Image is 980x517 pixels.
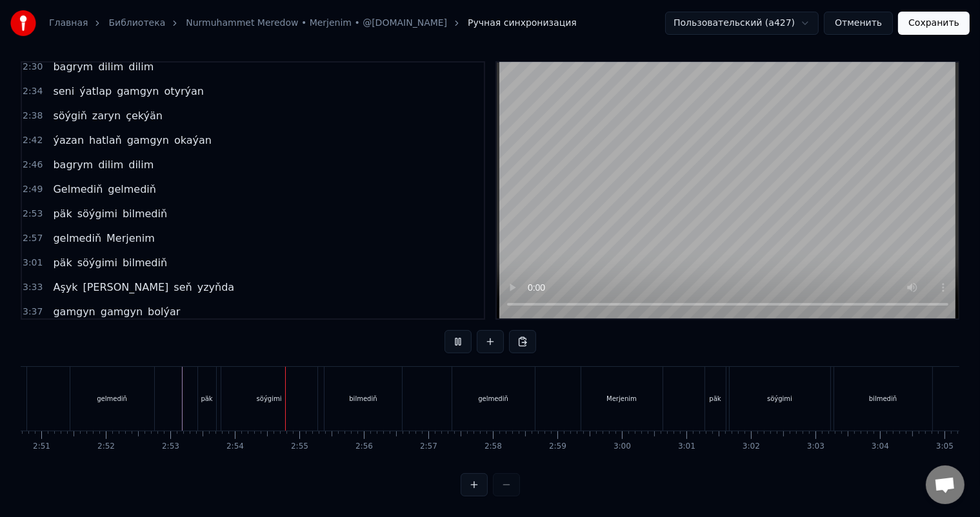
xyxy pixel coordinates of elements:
div: 3:04 [872,442,889,452]
span: Gelmediň [52,182,104,197]
div: Merjenim [606,394,637,404]
span: 2:46 [23,159,43,171]
span: Aşyk [52,280,79,295]
span: gelmediň [106,182,157,197]
a: Nurmuhammet Meredow • Merjenim • @[DOMAIN_NAME] [186,17,447,30]
div: 2:52 [97,442,115,452]
span: 3:37 [23,306,43,318]
span: 2:30 [23,61,43,73]
div: bilmediň [349,394,377,404]
span: bagrym [52,157,94,172]
nav: breadcrumb [49,17,577,30]
div: gelmediň [478,394,508,404]
div: 2:56 [355,442,373,452]
span: gamgyn [126,133,170,148]
div: 3:05 [936,442,954,452]
div: 2:58 [485,442,502,452]
span: 3:01 [23,257,43,269]
div: 3:00 [614,442,631,452]
div: päk [201,394,212,404]
span: 2:53 [23,208,43,220]
span: söýgiň [52,108,88,123]
span: ýazan [52,133,85,148]
span: dilim [127,59,155,74]
span: çekýän [125,108,164,123]
div: söýgimi [257,394,282,404]
span: seň [172,280,193,295]
span: 3:33 [23,281,43,294]
span: gamgyn [115,84,160,99]
div: 3:02 [743,442,760,452]
span: bagrym [52,59,94,74]
div: 3:01 [678,442,695,452]
span: okaýan [173,133,213,148]
span: bilmediň [121,255,168,270]
div: 2:55 [291,442,308,452]
div: söýgimi [767,394,792,404]
div: bilmediň [869,394,897,404]
span: bolýar [146,304,181,319]
span: dilim [127,157,155,172]
span: 2:38 [23,110,43,122]
span: 2:57 [23,232,43,245]
span: dilim [97,157,125,172]
span: päk [52,206,73,221]
span: gamgyn [52,304,96,319]
button: Сохранить [898,12,970,35]
div: 2:57 [420,442,437,452]
span: söýgimi [76,206,119,221]
span: bilmediň [121,206,168,221]
span: hatlaň [88,133,123,148]
img: youka [10,10,36,36]
div: 2:54 [226,442,244,452]
div: 2:59 [549,442,566,452]
span: zaryn [91,108,122,123]
span: yzyňda [196,280,235,295]
span: dilim [97,59,125,74]
div: päk [709,394,721,404]
span: seni [52,84,75,99]
span: ýatlap [78,84,113,99]
div: 2:53 [162,442,179,452]
span: 2:42 [23,134,43,147]
a: Библиотека [108,17,165,30]
button: Отменить [824,12,893,35]
span: Merjenim [105,231,156,246]
div: Открытый чат [926,465,965,504]
div: gelmediň [97,394,127,404]
span: gelmediň [52,231,103,246]
span: 2:34 [23,85,43,98]
span: söýgimi [76,255,119,270]
div: 3:03 [807,442,825,452]
span: otyrýan [163,84,205,99]
a: Главная [49,17,88,30]
div: 2:51 [33,442,50,452]
span: päk [52,255,73,270]
span: gamgyn [99,304,144,319]
span: Ручная синхронизация [468,17,577,30]
span: 2:49 [23,183,43,196]
span: [PERSON_NAME] [81,280,170,295]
